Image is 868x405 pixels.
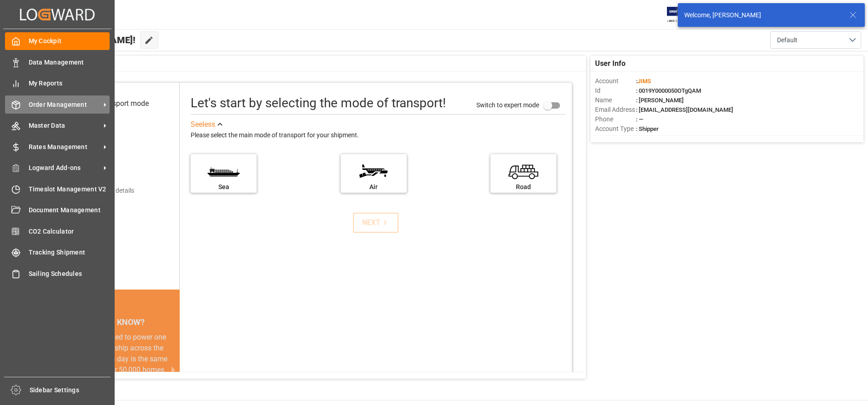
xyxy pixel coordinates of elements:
span: : [636,78,651,85]
a: My Reports [5,75,110,92]
span: My Cockpit [29,36,110,46]
a: My Cockpit [5,32,110,50]
span: Document Management [29,205,110,215]
span: Data Management [29,58,110,67]
span: Rates Management [29,142,101,152]
a: Data Management [5,53,110,71]
span: JIMS [637,78,651,85]
button: open menu [770,31,861,49]
span: Default [777,35,797,45]
span: : — [636,116,643,123]
div: See less [191,119,215,130]
span: Master Data [29,121,101,130]
span: Email Address [595,105,636,115]
span: Account [595,76,636,86]
div: Please select the main mode of transport for your shipment. [191,130,565,141]
span: : Shipper [636,125,659,132]
div: Air [345,182,402,192]
span: Sailing Schedules [29,269,110,279]
a: Sailing Schedules [5,265,110,282]
a: Timeslot Management V2 [5,180,110,198]
a: Tracking Shipment [5,244,110,261]
span: User Info [595,58,626,69]
span: Sidebar Settings [30,385,111,395]
div: Let's start by selecting the mode of transport! [191,94,446,113]
span: Name [595,95,636,105]
span: : 0019Y0000050OTgQAM [636,87,701,94]
span: Id [595,86,636,95]
span: My Reports [29,79,110,88]
span: Tracking Shipment [29,248,110,257]
span: Account Type [595,124,636,134]
div: Welcome, [PERSON_NAME] [684,10,841,20]
a: Document Management [5,201,110,219]
span: Switch to expert mode [476,101,539,109]
button: NEXT [353,213,399,233]
span: Timeslot Management V2 [29,185,110,194]
a: CO2 Calculator [5,222,110,240]
div: Add shipping details [77,186,134,195]
span: Phone [595,115,636,124]
div: NEXT [362,217,390,228]
span: Hello [PERSON_NAME]! [38,31,136,49]
span: Order Management [29,100,101,110]
span: Logward Add-ons [29,163,101,173]
div: Road [495,182,552,192]
span: : [PERSON_NAME] [636,97,684,104]
div: Sea [195,182,252,192]
span: : [EMAIL_ADDRESS][DOMAIN_NAME] [636,106,733,113]
img: Exertis%20JAM%20-%20Email%20Logo.jpg_1722504956.jpg [667,7,698,23]
div: Select transport mode [78,98,149,109]
span: CO2 Calculator [29,227,110,236]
